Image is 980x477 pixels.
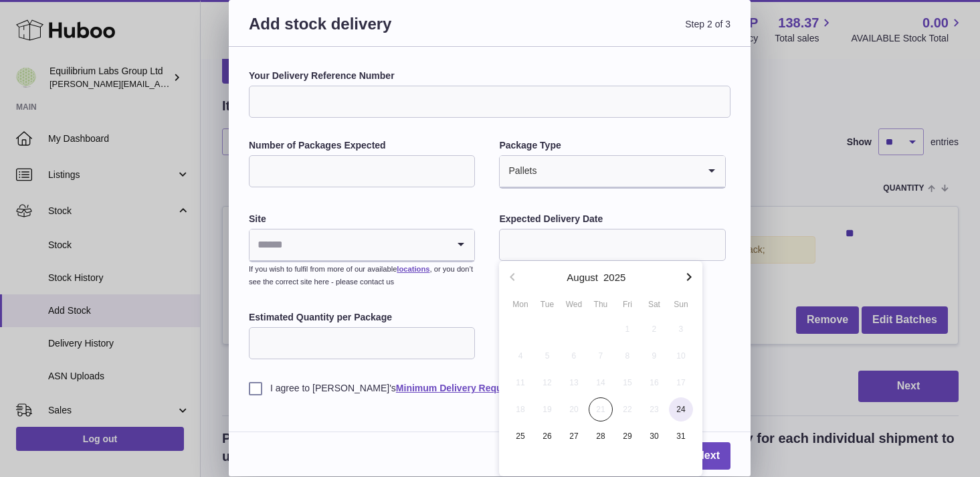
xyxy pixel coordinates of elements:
[397,265,429,273] a: locations
[589,397,613,421] span: 21
[589,424,613,448] span: 28
[614,396,641,423] button: 22
[249,70,730,82] label: Your Delivery Reference Number
[507,396,534,423] button: 18
[587,423,614,450] button: 28
[587,343,614,369] button: 7
[534,423,561,450] button: 26
[614,316,641,343] button: 1
[642,317,666,341] span: 2
[641,396,668,423] button: 23
[249,382,730,395] label: I agree to [PERSON_NAME]'s
[508,344,532,368] span: 4
[668,396,694,423] button: 24
[561,343,587,369] button: 6
[668,298,694,310] div: Sun
[507,343,534,369] button: 4
[249,213,475,225] label: Site
[535,371,559,395] span: 12
[669,344,693,368] span: 10
[668,316,694,343] button: 3
[615,317,640,341] span: 1
[534,396,561,423] button: 19
[249,265,473,286] small: If you wish to fulfil from more of our available , or you don’t see the correct site here - pleas...
[490,13,730,50] span: Step 2 of 3
[562,424,586,448] span: 27
[614,343,641,369] button: 8
[686,442,730,470] a: Next
[669,317,693,341] span: 3
[669,397,693,421] span: 24
[603,272,625,282] button: 2025
[508,371,532,395] span: 11
[507,298,534,310] div: Mon
[668,343,694,369] button: 10
[562,397,586,421] span: 20
[535,424,559,448] span: 26
[589,344,613,368] span: 7
[587,298,614,310] div: Thu
[250,229,474,262] div: Search for option
[562,371,586,395] span: 13
[508,397,532,421] span: 18
[537,156,698,187] input: Search for option
[250,229,448,260] input: Search for option
[508,424,532,448] span: 25
[535,344,559,368] span: 5
[669,424,693,448] span: 31
[561,298,587,310] div: Wed
[642,424,666,448] span: 30
[249,139,475,152] label: Number of Packages Expected
[589,371,613,395] span: 14
[615,371,640,395] span: 15
[507,369,534,396] button: 11
[615,397,640,421] span: 22
[614,369,641,396] button: 15
[499,139,725,152] label: Package Type
[396,383,541,393] a: Minimum Delivery Requirements
[614,298,641,310] div: Fri
[249,311,475,324] label: Estimated Quantity per Package
[507,423,534,450] button: 25
[668,369,694,396] button: 17
[534,298,561,310] div: Tue
[642,397,666,421] span: 23
[669,371,693,395] span: 17
[641,423,668,450] button: 30
[641,369,668,396] button: 16
[534,343,561,369] button: 5
[641,343,668,369] button: 9
[614,423,641,450] button: 29
[561,369,587,396] button: 13
[561,396,587,423] button: 20
[615,424,640,448] span: 29
[535,397,559,421] span: 19
[249,13,490,50] h3: Add stock delivery
[641,316,668,343] button: 2
[500,156,724,188] div: Search for option
[668,423,694,450] button: 31
[534,369,561,396] button: 12
[562,344,586,368] span: 6
[615,344,640,368] span: 8
[642,371,666,395] span: 16
[500,156,537,187] span: Pallets
[642,344,666,368] span: 9
[567,272,598,282] button: August
[587,369,614,396] button: 14
[587,396,614,423] button: 21
[641,298,668,310] div: Sat
[499,213,725,225] label: Expected Delivery Date
[561,423,587,450] button: 27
